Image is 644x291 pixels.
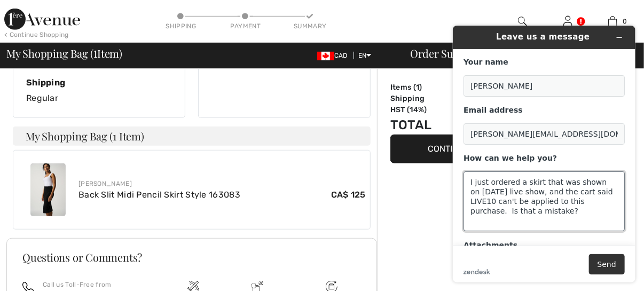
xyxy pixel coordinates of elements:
[331,188,366,201] span: CA$ 125
[390,115,449,135] td: Total
[26,77,172,105] div: Regular
[26,77,172,88] div: Shipping
[13,127,371,146] h4: My Shopping Bag (1 Item)
[24,7,46,17] span: Help
[78,179,366,188] div: [PERSON_NAME]
[591,15,635,28] a: 0
[444,17,644,291] iframe: Find more information here
[397,48,638,59] div: Order Summary
[390,93,449,104] td: Shipping
[317,52,334,60] img: Canadian Dollar
[30,163,66,216] img: Back Slit Midi Pencil Skirt Style 163083
[608,15,617,28] img: My Bag
[563,16,572,26] a: Sign In
[6,48,122,59] span: My Shopping Bag ( Item)
[390,82,449,93] td: Items ( )
[93,45,97,59] span: 1
[563,15,572,28] img: My Info
[416,83,419,92] span: 1
[390,135,551,163] button: Continue Shopping
[78,190,240,200] a: Back Slit Midi Pencil Skirt Style 163083
[230,21,262,31] div: Payment
[4,9,80,30] img: 1ère Avenue
[390,104,449,115] td: HST (14%)
[317,52,352,59] span: CAD
[518,15,527,28] img: search the website
[22,252,361,263] h3: Questions or Comments?
[294,21,326,31] div: Summary
[623,17,627,26] span: 0
[165,21,197,31] div: Shipping
[4,30,69,40] div: < Continue Shopping
[358,52,372,59] span: EN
